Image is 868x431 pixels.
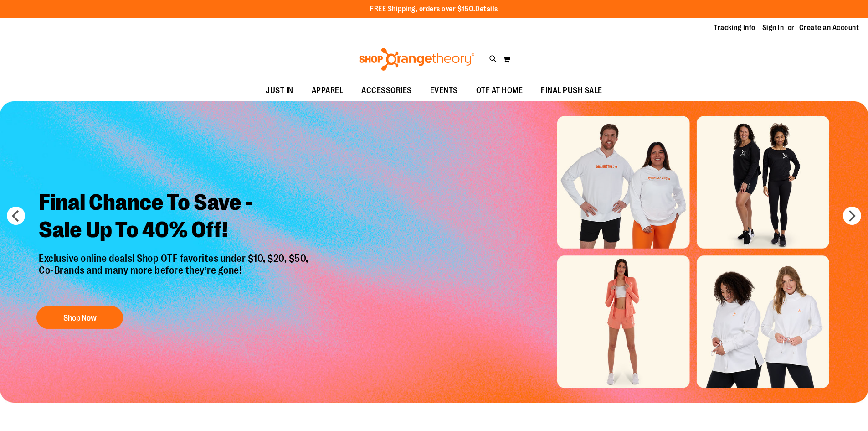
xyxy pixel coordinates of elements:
a: JUST IN [257,80,303,101]
p: FREE Shipping, orders over $150. [370,4,498,15]
img: Shop Orangetheory [358,48,476,71]
a: Sign In [762,23,784,33]
a: Create an Account [799,23,859,33]
button: next [843,207,861,225]
span: ACCESSORIES [361,80,412,101]
h2: Final Chance To Save - Sale Up To 40% Off! [32,182,318,253]
span: EVENTS [430,80,458,101]
a: EVENTS [421,80,467,101]
button: Shop Now [36,306,123,329]
a: Details [475,5,498,13]
span: APPAREL [312,80,344,101]
a: Final Chance To Save -Sale Up To 40% Off! Exclusive online deals! Shop OTF favorites under $10, $... [32,182,318,334]
span: FINAL PUSH SALE [541,80,602,101]
a: APPAREL [303,80,353,101]
p: Exclusive online deals! Shop OTF favorites under $10, $20, $50, Co-Brands and many more before th... [32,253,318,297]
a: OTF AT HOME [467,80,532,101]
a: FINAL PUSH SALE [532,80,611,101]
button: prev [7,207,25,225]
span: OTF AT HOME [476,80,523,101]
a: Tracking Info [714,23,755,33]
span: JUST IN [266,80,293,101]
a: ACCESSORIES [352,80,421,101]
